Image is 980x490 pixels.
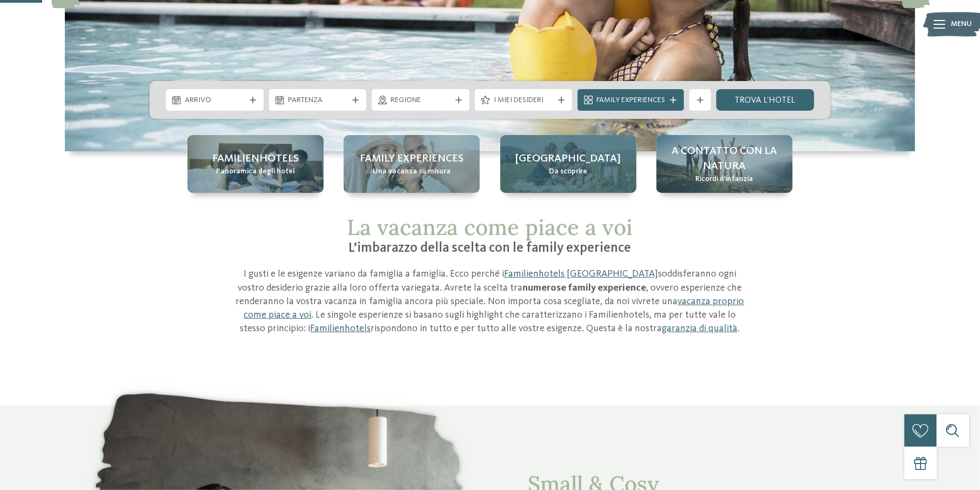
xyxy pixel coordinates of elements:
[349,241,632,255] span: L’imbarazzo della scelta con le family experience
[504,269,658,279] a: Familienhotels [GEOGRAPHIC_DATA]
[185,95,245,106] span: Arrivo
[662,324,738,333] a: garanzia di qualità
[233,267,747,335] p: I gusti e le esigenze variano da famiglia a famiglia. Ecco perché i soddisferanno ogni vostro des...
[360,151,464,166] span: Family experiences
[212,151,299,166] span: Familienhotels
[549,166,587,177] span: Da scoprire
[695,174,753,185] span: Ricordi d’infanzia
[216,166,295,177] span: Panoramica degli hotel
[311,324,371,333] a: Familienhotels
[391,95,451,106] span: Regione
[596,95,665,106] span: Family Experiences
[373,166,451,177] span: Una vacanza su misura
[667,144,782,174] span: A contatto con la natura
[347,213,633,241] span: La vacanza come piace a voi
[344,135,480,193] a: Quale family experience volete vivere? Family experiences Una vacanza su misura
[523,283,647,293] strong: numerose family experience
[716,89,814,111] a: trova l’hotel
[494,95,554,106] span: I miei desideri
[500,135,636,193] a: Quale family experience volete vivere? [GEOGRAPHIC_DATA] Da scoprire
[515,151,621,166] span: [GEOGRAPHIC_DATA]
[656,135,793,193] a: Quale family experience volete vivere? A contatto con la natura Ricordi d’infanzia
[244,297,744,320] a: vacanza proprio come piace a voi
[288,95,348,106] span: Partenza
[187,135,324,193] a: Quale family experience volete vivere? Familienhotels Panoramica degli hotel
